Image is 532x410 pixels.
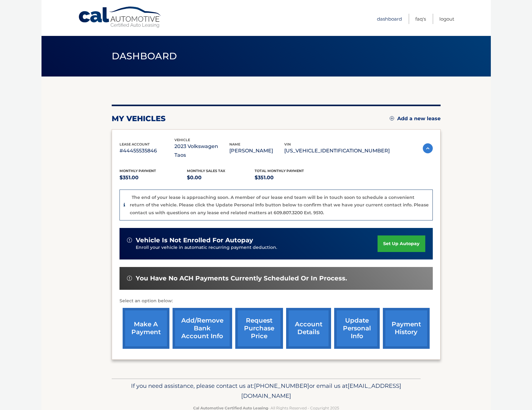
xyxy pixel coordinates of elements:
p: Select an option below: [120,297,433,305]
span: vehicle is not enrolled for autopay [136,236,253,244]
span: Dashboard [112,50,177,62]
a: Logout [439,14,454,24]
span: Monthly Payment [120,169,156,173]
p: $351.00 [120,173,187,182]
p: [PERSON_NAME] [229,146,284,155]
span: You have no ACH payments currently scheduled or in process. [136,274,347,282]
img: add.svg [390,116,394,121]
p: 2023 Volkswagen Taos [174,142,229,160]
span: Monthly sales Tax [187,169,225,173]
span: vin [284,142,291,146]
img: alert-white.svg [127,276,132,281]
a: payment history [383,308,430,349]
h2: my vehicles [112,114,166,123]
a: Add a new lease [390,116,441,122]
img: alert-white.svg [127,238,132,243]
span: [PHONE_NUMBER] [254,382,309,389]
a: Dashboard [377,14,402,24]
span: vehicle [174,138,190,142]
span: Total Monthly Payment [255,169,304,173]
a: account details [286,308,331,349]
p: [US_VEHICLE_IDENTIFICATION_NUMBER] [284,146,390,155]
a: Add/Remove bank account info [173,308,232,349]
p: $0.00 [187,173,255,182]
span: name [229,142,240,146]
a: Cal Automotive [78,6,162,28]
a: FAQ's [415,14,426,24]
a: set up autopay [378,235,425,252]
p: $351.00 [255,173,322,182]
a: request purchase price [235,308,283,349]
a: update personal info [334,308,380,349]
a: make a payment [123,308,169,349]
span: lease account [120,142,150,146]
img: accordion-active.svg [423,143,433,153]
p: #44455535846 [120,146,174,155]
p: The end of your lease is approaching soon. A member of our lease end team will be in touch soon t... [130,195,429,215]
p: If you need assistance, please contact us at: or email us at [116,381,417,401]
p: Enroll your vehicle in automatic recurring payment deduction. [136,244,378,251]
